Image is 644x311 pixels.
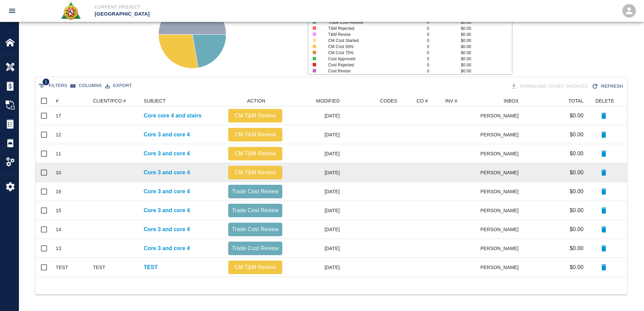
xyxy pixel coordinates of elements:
div: CLIENT/PCO # [93,95,126,106]
button: Refresh [590,81,626,92]
div: [PERSON_NAME] [481,106,522,125]
div: Chat Widget [610,279,644,311]
div: [PERSON_NAME] [481,182,522,201]
div: INBOX [504,95,519,106]
button: Select columns [69,81,103,91]
p: $0.00 [461,19,511,25]
div: DELETE [587,95,621,106]
p: CM T&M Review [231,263,280,271]
p: $0.00 [461,31,511,38]
p: Core 3 and core 4 [144,187,190,196]
div: INV # [445,95,457,106]
p: $0.00 [570,225,583,234]
p: CM T&M Review [231,169,280,177]
a: Core 3 and core 4 [144,169,190,177]
p: $0.00 [570,263,583,271]
div: # [56,95,58,106]
a: Core 3 and core 4 [144,225,190,234]
p: 0 [427,56,461,62]
span: 1 [43,79,49,85]
div: 12 [56,131,61,138]
p: Cost Revise [328,68,417,74]
p: 0 [427,31,461,38]
p: 0 [427,44,461,50]
div: 14 [56,226,61,233]
div: TOTAL [568,95,583,106]
p: 0 [427,25,461,31]
div: [DATE] [286,239,343,258]
p: CM Cost 75% [328,50,417,56]
div: TEST [93,264,105,271]
div: 10 [56,169,61,176]
p: 0 [427,50,461,56]
p: 0 [427,68,461,74]
a: Core 3 and core 4 [144,150,190,158]
p: $0.00 [461,62,511,68]
div: [DATE] [286,125,343,144]
div: DELETE [595,95,614,106]
div: [DATE] [286,163,343,182]
p: $0.00 [461,38,511,44]
p: Trade Cost Review [231,225,280,234]
div: CO # [401,95,442,106]
p: $0.00 [570,244,583,252]
div: Refresh the list [590,81,626,92]
div: ACTION [247,95,265,106]
a: TEST [144,263,158,271]
div: CLIENT/PCO # [90,95,140,106]
p: Cost Rejected [328,62,417,68]
p: 4 [427,19,461,25]
p: Trade Cost Review [231,244,280,252]
p: [GEOGRAPHIC_DATA] [95,10,359,18]
p: CM Cost Started [328,38,417,44]
a: Core 3 and core 4 [144,206,190,215]
div: TOTAL [522,95,587,106]
p: Trade Cost Review [231,187,280,196]
div: # [52,95,90,106]
p: Current Project [95,4,359,10]
div: [PERSON_NAME] [481,239,522,258]
div: [DATE] [286,201,343,220]
p: T&M Rejected [328,25,417,31]
p: Trade Cost Review [328,19,417,25]
div: [DATE] [286,106,343,125]
p: $0.00 [570,131,583,139]
div: SUBJECT [144,95,166,106]
div: 13 [56,245,61,252]
div: INBOX [481,95,522,106]
p: Trade Cost Review [231,206,280,215]
p: CM Cost 50% [328,44,417,50]
div: 17 [56,112,61,119]
p: $0.00 [461,50,511,56]
div: SUBJECT [140,95,225,106]
div: [PERSON_NAME] [481,201,522,220]
div: TEST [56,264,68,271]
div: ACTION [225,95,286,106]
div: [PERSON_NAME] [481,258,522,277]
a: Core core 4 and stairs [144,112,201,120]
div: Tickets download in groups of 15 [509,81,591,92]
p: T&M Revise [328,31,417,38]
p: $0.00 [570,169,583,177]
div: INV # [442,95,481,106]
div: 15 [56,207,61,214]
div: 11 [56,150,61,157]
div: [DATE] [286,182,343,201]
div: [DATE] [286,220,343,239]
p: $0.00 [570,150,583,158]
div: [DATE] [286,258,343,277]
div: [PERSON_NAME] [481,125,522,144]
img: Roger & Sons Concrete [61,1,81,20]
div: CO # [416,95,428,106]
p: 0 [427,62,461,68]
a: Core 3 and core 4 [144,244,190,252]
div: [DATE] [286,144,343,163]
p: Core 3 and core 4 [144,131,190,139]
div: [PERSON_NAME] [481,144,522,163]
p: $0.00 [461,44,511,50]
div: MODIFIED [316,95,340,106]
